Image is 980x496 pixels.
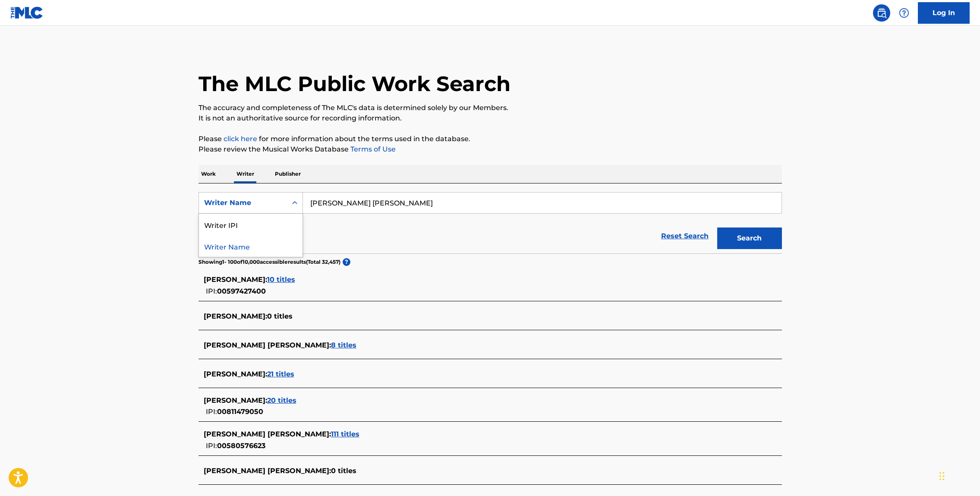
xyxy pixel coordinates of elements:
[199,165,218,183] p: Work
[272,165,303,183] p: Publisher
[937,455,980,496] iframe: Chat Widget
[204,341,331,349] span: [PERSON_NAME] [PERSON_NAME] :
[199,192,782,253] form: Search Form
[873,4,890,22] a: Public Search
[199,235,303,257] div: Writer Name
[918,2,970,24] a: Log In
[204,275,267,284] span: [PERSON_NAME] :
[267,396,296,404] span: 20 titles
[899,8,909,18] img: help
[199,71,510,97] h1: The MLC Public Work Search
[657,227,713,246] a: Reset Search
[206,287,217,295] span: IPI:
[199,113,782,123] p: It is not an authoritative source for recording information.
[876,8,887,18] img: search
[199,134,782,144] p: Please for more information about the terms used in the database.
[939,463,945,489] div: Drag
[267,312,293,320] span: 0 titles
[199,214,303,235] div: Writer IPI
[206,442,217,450] span: IPI:
[204,370,267,378] span: [PERSON_NAME] :
[267,370,294,378] span: 21 titles
[267,275,295,284] span: 10 titles
[217,408,263,416] span: 00811479050
[204,430,331,438] span: [PERSON_NAME] [PERSON_NAME] :
[204,396,267,404] span: [PERSON_NAME] :
[349,145,396,153] a: Terms of Use
[206,408,217,416] span: IPI:
[895,4,913,22] div: Help
[331,341,356,349] span: 8 titles
[343,258,350,266] span: ?
[204,198,282,208] div: Writer Name
[234,165,257,183] p: Writer
[10,6,44,19] img: MLC Logo
[331,430,359,438] span: 111 titles
[204,467,331,475] span: [PERSON_NAME] [PERSON_NAME] :
[199,144,782,155] p: Please review the Musical Works Database
[199,103,782,113] p: The accuracy and completeness of The MLC's data is determined solely by our Members.
[199,258,340,266] p: Showing 1 - 100 of 10,000 accessible results (Total 32,457 )
[217,442,265,450] span: 00580576623
[224,135,257,143] a: click here
[717,227,782,249] button: Search
[204,312,267,320] span: [PERSON_NAME] :
[331,467,356,475] span: 0 titles
[217,287,266,295] span: 00597427400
